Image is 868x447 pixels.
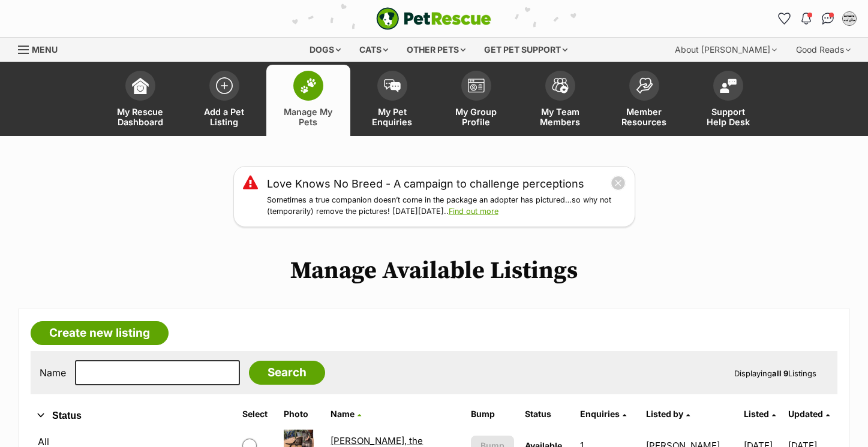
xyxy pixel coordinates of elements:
img: notifications-46538b983faf8c2785f20acdc204bb7945ddae34d4c08c2a6579f10ce5e182be.svg [801,13,811,25]
span: Listed [744,409,769,419]
button: close [611,176,626,191]
img: pet-enquiries-icon-7e3ad2cf08bfb03b45e93fb7055b45f3efa6380592205ae92323e6603595dc1f.svg [384,79,401,92]
span: Menu [32,44,58,55]
a: Love Knows No Breed - A campaign to challenge perceptions [267,176,584,192]
span: Add a Pet Listing [197,107,251,127]
div: Get pet support [476,38,576,62]
img: logo-e224e6f780fb5917bec1dbf3a21bbac754714ae5b6737aabdf751b685950b380.svg [376,7,491,30]
span: My Team Members [533,107,587,127]
span: Displaying Listings [734,369,816,378]
a: PetRescue [376,7,491,30]
button: Notifications [797,9,816,28]
th: Photo [279,404,325,424]
span: translation missing: en.admin.listings.index.attributes.enquiries [580,409,620,419]
img: team-members-icon-5396bd8760b3fe7c0b43da4ab00e1e3bb1a5d9ba89233759b79545d2d3fc5d0d.svg [552,78,569,93]
a: Favourites [775,9,794,28]
th: Status [520,404,574,424]
th: Bump [466,404,519,424]
img: manage-my-pets-icon-02211641906a0b7f246fdf0571729dbe1e7629f14944591b6c1af311fb30b64b.svg [300,78,317,93]
div: Other pets [398,38,474,62]
span: My Rescue Dashboard [113,107,167,127]
img: member-resources-icon-8e73f808a243e03378d46382f2149f9095a855e16c252ad45f914b54edf8863c.svg [636,77,653,93]
span: My Pet Enquiries [365,107,419,127]
a: Name [331,409,361,419]
a: Conversations [818,9,837,28]
a: Find out more [449,207,498,216]
span: Listed by [646,409,683,419]
span: Manage My Pets [281,107,335,127]
a: Member Resources [602,65,686,136]
a: Support Help Desk [686,65,770,136]
ul: Account quick links [775,9,859,28]
a: My Group Profile [434,65,518,136]
a: My Team Members [518,65,602,136]
a: Enquiries [580,409,626,419]
div: About [PERSON_NAME] [666,38,785,62]
span: Support Help Desk [701,107,755,127]
a: Menu [18,38,66,59]
img: Jasmin profile pic [843,13,855,25]
div: Dogs [301,38,349,62]
img: add-pet-listing-icon-0afa8454b4691262ce3f59096e99ab1cd57d4a30225e0717b998d2c9b9846f56.svg [216,77,233,94]
button: My account [840,9,859,28]
a: Create new listing [31,321,169,345]
img: chat-41dd97257d64d25036548639549fe6c8038ab92f7586957e7f3b1b290dea8141.svg [822,13,834,25]
p: Sometimes a true companion doesn’t come in the package an adopter has pictured…so why not (tempor... [267,195,626,218]
a: Listed by [646,409,690,419]
a: Manage My Pets [266,65,350,136]
strong: all 9 [772,369,788,378]
div: Good Reads [788,38,859,62]
div: Cats [351,38,397,62]
label: Name [40,367,66,378]
a: My Pet Enquiries [350,65,434,136]
a: Add a Pet Listing [182,65,266,136]
img: help-desk-icon-fdf02630f3aa405de69fd3d07c3f3aa587a6932b1a1747fa1d2bba05be0121f9.svg [720,78,737,93]
span: Updated [788,409,823,419]
img: dashboard-icon-eb2f2d2d3e046f16d808141f083e7271f6b2e854fb5c12c21221c1fb7104beca.svg [132,77,149,94]
a: My Rescue Dashboard [98,65,182,136]
img: group-profile-icon-3fa3cf56718a62981997c0bc7e787c4b2cf8bcc04b72c1350f741eb67cf2f40e.svg [468,78,485,93]
a: Updated [788,409,830,419]
span: Name [331,409,355,419]
span: My Group Profile [449,107,503,127]
input: Search [249,361,325,385]
th: Select [238,404,278,424]
a: Listed [744,409,776,419]
button: Status [31,408,224,424]
span: Member Resources [617,107,671,127]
